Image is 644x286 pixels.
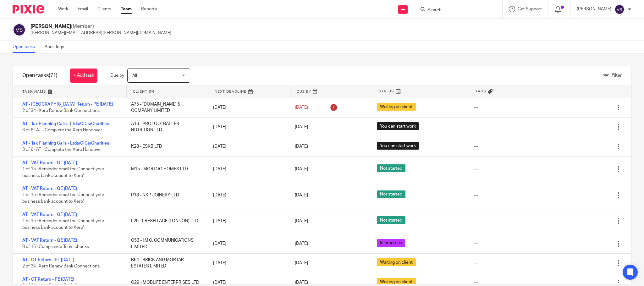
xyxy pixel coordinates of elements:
[97,6,111,12] a: Clients
[474,279,478,286] div: ---
[125,189,206,201] div: P18 - NKP JOINERY LTD
[377,190,405,198] span: Not started
[45,41,69,53] a: Audit logs
[377,122,419,130] span: You can start work
[377,164,405,172] span: Not started
[474,124,478,130] div: ---
[207,257,289,269] div: [DATE]
[476,89,486,94] span: Tags
[295,193,308,197] span: [DATE]
[577,6,611,12] p: [PERSON_NAME]
[295,219,308,223] span: [DATE]
[22,109,100,113] span: 2 of 34 · Xero Renew Bank Connections
[518,7,542,11] span: Get Support
[295,125,308,129] span: [DATE]
[207,163,289,175] div: [DATE]
[125,163,206,175] div: M15 - MORTOO HOMES LTD
[612,73,622,78] span: Filter
[30,30,171,36] p: [PERSON_NAME][EMAIL_ADDRESS][PERSON_NAME][DOMAIN_NAME]
[207,215,289,227] div: [DATE]
[13,5,44,14] img: Pixie
[22,219,104,230] span: 1 of 15 · Reminder email for 'Connect your business bank account to Xero'
[377,216,405,224] span: Not started
[207,121,289,133] div: [DATE]
[474,104,478,111] div: ---
[22,167,104,178] span: 1 of 15 · Reminder email for 'Connect your business bank account to Xero'
[377,239,405,247] span: In progress
[22,128,102,132] span: 3 of 6 · AT - Complete the Xero Handover
[22,264,100,269] span: 2 of 34 · Xero Renew Bank Connections
[30,23,171,30] h2: [PERSON_NAME]
[207,237,289,250] div: [DATE]
[207,189,289,201] div: [DATE]
[125,140,206,153] div: K28 - ESKB LTD
[295,144,308,149] span: [DATE]
[295,280,308,285] span: [DATE]
[377,258,416,266] span: Waiting on client
[22,193,104,204] span: 1 of 15 · Reminder email for 'Connect your business bank account to Xero'
[377,103,416,111] span: Waiting on client
[474,192,478,198] div: ---
[70,69,97,83] a: + Add task
[22,238,77,243] a: AT - VAT Return - QE [DATE]
[132,74,137,78] span: All
[58,6,68,12] a: Work
[125,234,206,253] div: C53 - I.M.C. COMMUNICATIONS LIMITED
[22,72,58,79] h1: Open tasks
[295,105,308,110] span: [DATE]
[22,147,102,152] span: 3 of 6 · AT - Complete the Xero Handover
[295,167,308,171] span: [DATE]
[125,98,206,117] div: A75 - [DOMAIN_NAME] & COMPANY LIMITED
[22,122,109,126] a: AT - Tax Planning Calls - Ltds/CICs/Charities
[207,101,289,114] div: [DATE]
[22,245,89,249] span: 8 of 15 · Compliance Team checks
[71,24,94,29] span: (Member)
[295,261,308,265] span: [DATE]
[474,166,478,172] div: ---
[49,73,58,78] span: (71)
[377,142,419,150] span: You can start work
[378,89,394,94] span: Status
[22,161,77,165] a: AT - VAT Return - QE [DATE]
[474,143,478,150] div: ---
[125,118,206,137] div: A16 - PROFOOTBALLER NUTRITION LTD
[141,6,157,12] a: Reports
[22,141,109,146] a: AT - Tax Planning Calls - Ltds/CICs/Charities
[474,218,478,224] div: ---
[474,260,478,266] div: ---
[125,215,206,227] div: L29 - FRESH FACE (LONDON) LTD
[427,8,483,13] input: Search
[13,41,40,53] a: Open tasks
[121,6,132,12] a: Team
[22,212,77,217] a: AT - VAT Return - QE [DATE]
[125,254,206,273] div: B64 - BRICK AND MORTAR ESTATES LIMITED
[377,278,416,286] span: Waiting on client
[614,4,625,14] img: svg%3E
[22,258,74,262] a: AT - CT Return - PE [DATE]
[295,241,308,246] span: [DATE]
[22,186,77,191] a: AT - VAT Return - QE [DATE]
[110,72,124,79] p: Due by
[474,240,478,247] div: ---
[22,102,113,107] a: AT - [GEOGRAPHIC_DATA] Return - PE [DATE]
[22,277,74,282] a: AT - CT Return - PE [DATE]
[207,140,289,153] div: [DATE]
[13,23,26,36] img: svg%3E
[78,6,88,12] a: Email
